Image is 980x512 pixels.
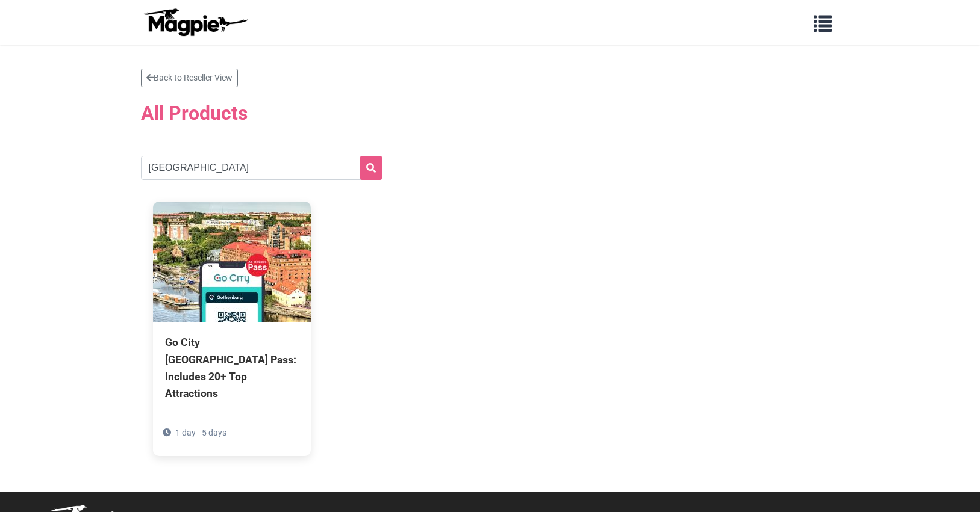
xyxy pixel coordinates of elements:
span: 1 day - 5 days [175,428,226,437]
img: Go City Gothenburg Pass: Includes 20+ Top Attractions [153,202,311,322]
a: Go City [GEOGRAPHIC_DATA] Pass: Includes 20+ Top Attractions 1 day - 5 days [153,202,311,456]
div: Go City [GEOGRAPHIC_DATA] Pass: Includes 20+ Top Attractions [165,334,299,402]
img: logo-ab69f6fb50320c5b225c76a69d11143b.png [141,8,249,37]
input: Search products... [141,156,382,180]
a: Back to Reseller View [141,69,238,87]
h2: All Products [141,94,840,132]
